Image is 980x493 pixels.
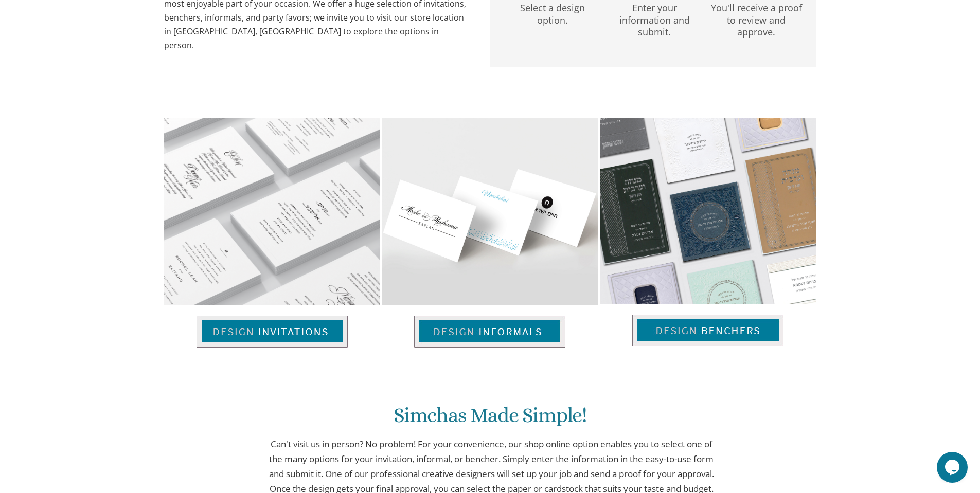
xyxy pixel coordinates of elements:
iframe: chat widget [937,452,970,483]
h1: Simchas Made Simple! [262,404,718,434]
